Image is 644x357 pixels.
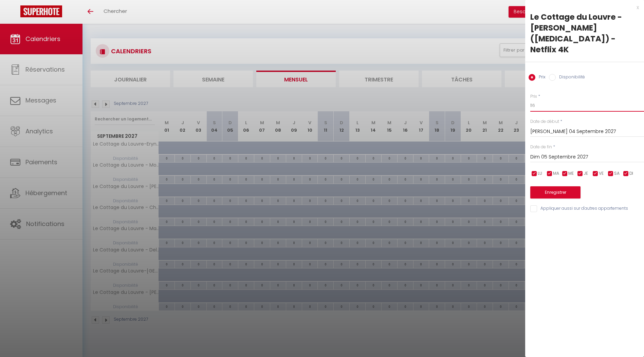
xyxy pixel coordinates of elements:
label: Prix [535,74,546,81]
span: DI [629,170,633,177]
span: VE [599,170,604,177]
span: ME [568,170,574,177]
span: LU [538,170,542,177]
span: JE [584,170,588,177]
label: Date de fin [530,144,552,150]
label: Date de début [530,118,559,125]
button: Enregistrer [530,186,581,199]
div: x [525,3,639,12]
label: Disponibilité [556,74,585,81]
label: Prix [530,93,537,100]
span: SA [614,170,620,177]
span: MA [553,170,559,177]
div: Le Cottage du Louvre - [PERSON_NAME] ([MEDICAL_DATA]) - Netflix 4K [530,12,639,55]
